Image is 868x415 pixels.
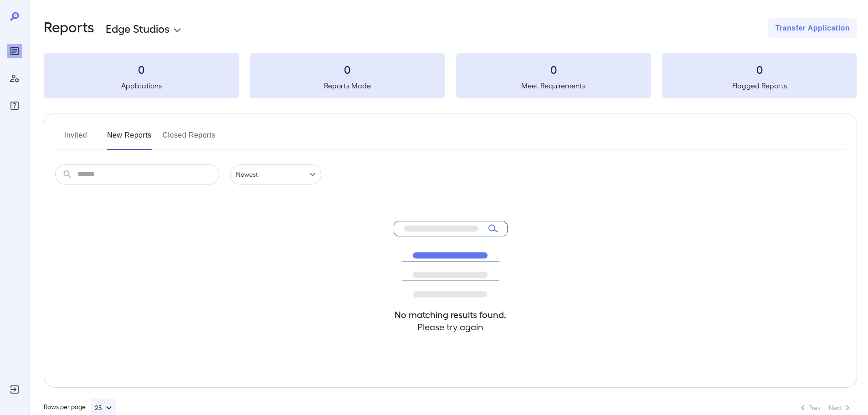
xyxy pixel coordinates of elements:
h3: 0 [250,62,445,77]
h5: Reports Made [250,80,445,91]
h3: 0 [456,62,651,77]
button: New Reports [107,128,152,150]
button: Invited [55,128,96,150]
p: Edge Studios [106,21,169,36]
summary: 0Applications0Reports Made0Meet Requirements0Flagged Reports [44,53,857,98]
h5: Meet Requirements [456,80,651,91]
div: Manage Users [7,71,22,86]
h3: 0 [662,62,857,77]
div: FAQ [7,98,22,113]
button: Closed Reports [163,128,216,150]
button: Transfer Application [768,18,857,38]
div: Log Out [7,382,22,397]
nav: pagination navigation [793,400,857,415]
h5: Applications [44,80,239,91]
h3: 0 [44,62,239,77]
h4: Please try again [394,321,508,333]
div: Reports [7,44,22,58]
h4: No matching results found. [394,308,508,321]
h2: Reports [44,18,94,38]
h5: Flagged Reports [662,80,857,91]
div: Newest [230,164,321,184]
